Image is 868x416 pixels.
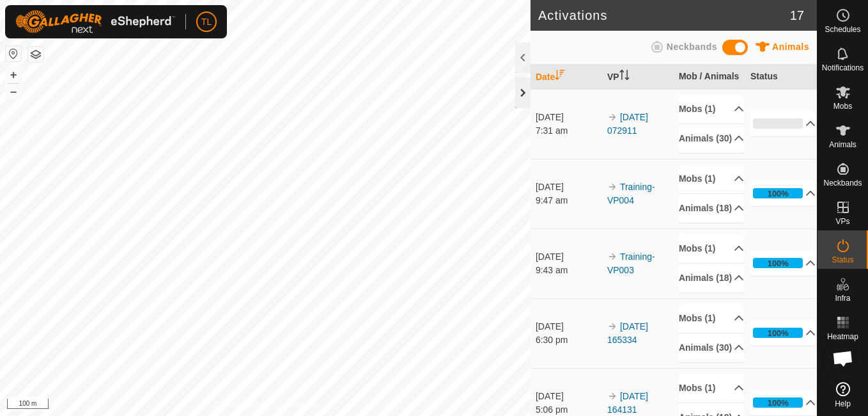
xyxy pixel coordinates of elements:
th: Status [745,65,817,90]
div: 0% [753,118,803,129]
div: 9:47 am [536,194,601,207]
a: [DATE] 165334 [607,321,648,345]
th: Mob / Animals [674,65,745,90]
img: Gallagher Logo [15,10,175,33]
p-accordion-header: Animals (18) [679,264,744,292]
a: Training-VP003 [607,252,655,275]
span: Neckbands [823,179,862,187]
div: 100% [768,327,789,339]
span: Animals [772,42,809,52]
span: Help [835,400,851,408]
p-accordion-header: 100% [750,390,816,415]
div: [DATE] [536,390,601,403]
button: Map Layers [28,47,43,62]
div: 9:43 am [536,264,601,277]
div: 100% [753,258,803,268]
p-sorticon: Activate to sort [619,72,630,82]
div: 100% [753,397,803,408]
div: 100% [768,188,789,200]
div: [DATE] [536,320,601,333]
p-accordion-header: Animals (30) [679,333,744,362]
div: 100% [768,257,789,269]
a: [DATE] 072911 [607,112,648,136]
img: arrow [607,252,617,262]
p-accordion-header: Animals (18) [679,194,744,223]
img: arrow [607,182,617,192]
p-accordion-header: Mobs (1) [679,304,744,333]
a: Help [818,377,868,413]
div: 100% [753,328,803,338]
div: [DATE] [536,111,601,124]
div: 7:31 am [536,124,601,138]
button: Reset Map [6,46,21,61]
div: [DATE] [536,180,601,194]
img: arrow [607,391,617,401]
span: Mobs [833,102,852,110]
div: 6:30 pm [536,333,601,347]
a: [DATE] 164131 [607,391,648,415]
a: Open chat [824,339,862,378]
div: [DATE] [536,250,601,264]
a: Contact Us [278,399,316,411]
p-accordion-header: Mobs (1) [679,374,744,403]
img: arrow [607,112,617,122]
span: VPs [835,218,849,225]
p-accordion-header: Mobs (1) [679,234,744,263]
span: Neckbands [667,42,717,52]
div: 100% [753,188,803,198]
span: Schedules [825,26,860,33]
p-accordion-header: 100% [750,180,816,206]
img: arrow [607,321,617,332]
p-accordion-header: Animals (30) [679,124,744,153]
h2: Activations [538,8,790,23]
p-accordion-header: Mobs (1) [679,164,744,193]
a: Privacy Policy [215,399,263,411]
span: Status [832,256,853,264]
button: + [6,67,21,83]
th: Date [531,65,602,90]
button: – [6,84,21,99]
span: Animals [829,141,856,148]
th: VP [602,65,674,90]
span: TL [201,15,212,29]
p-accordion-header: 100% [750,320,816,346]
p-accordion-header: Mobs (1) [679,95,744,124]
p-accordion-header: 0% [750,111,816,136]
p-accordion-header: 100% [750,250,816,276]
div: 100% [768,397,789,409]
span: Infra [835,294,850,302]
a: Training-VP004 [607,182,655,205]
span: 17 [790,6,804,25]
span: Notifications [822,64,864,72]
p-sorticon: Activate to sort [555,72,565,82]
span: Heatmap [827,333,858,340]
